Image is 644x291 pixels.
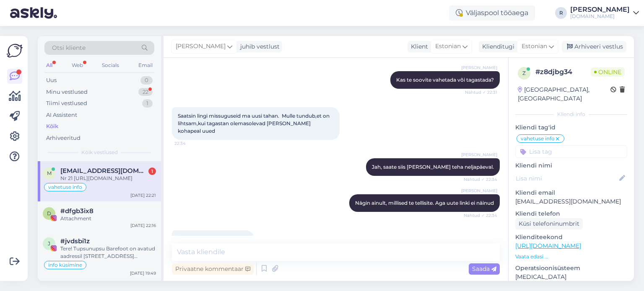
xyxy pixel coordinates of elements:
[130,192,156,198] div: [DATE] 22:21
[70,60,85,71] div: Web
[518,85,610,103] div: [GEOGRAPHIC_DATA], [GEOGRAPHIC_DATA]
[515,145,627,158] input: Lisa tag
[465,89,497,95] span: Nähtud ✓ 22:31
[60,207,93,215] span: #dfgb3ix8
[137,60,154,71] div: Email
[130,270,156,276] div: [DATE] 19:49
[140,76,153,85] div: 0
[48,263,82,268] span: info küsimine
[515,242,581,250] a: [URL][DOMAIN_NAME]
[570,13,630,20] div: [DOMAIN_NAME]
[449,5,535,21] div: Väljaspool tööaega
[60,237,90,245] span: #jvdsbi1z
[515,188,627,197] p: Kliendi email
[515,264,627,273] p: Operatsioonisüsteem
[464,176,497,183] span: Nähtud ✓ 22:34
[515,273,627,281] p: [MEDICAL_DATA]
[7,43,23,59] img: Askly Logo
[521,136,555,141] span: vahetuse info
[461,152,497,158] span: [PERSON_NAME]
[47,170,52,176] span: m
[522,42,547,51] span: Estonian
[46,88,88,96] div: Minu vestlused
[355,200,494,206] span: Nägin ainult, millised te tellisite. Aga uute linki ei näinud
[372,164,494,170] span: Jah, saate siis [PERSON_NAME] teha neljapäeval.
[176,42,226,51] span: [PERSON_NAME]
[60,175,156,182] div: Nr 21 [URL][DOMAIN_NAME]
[570,6,630,13] div: [PERSON_NAME]
[435,42,461,51] span: Estonian
[535,67,591,77] div: # z8djbg34
[44,60,54,71] div: All
[515,123,627,132] p: Kliendi tag'id
[130,222,156,229] div: [DATE] 22:16
[100,60,121,71] div: Socials
[515,218,583,229] div: Küsi telefoninumbrit
[522,70,526,76] span: z
[46,134,80,142] div: Arhiveeritud
[46,76,57,85] div: Uus
[515,209,627,218] p: Kliendi telefon
[148,167,156,175] div: 1
[81,149,118,156] span: Kõik vestlused
[174,140,206,147] span: 22:34
[396,77,494,83] span: Kas te soovite vahetada või tagastada?
[408,42,428,51] div: Klient
[60,215,156,222] div: Attachment
[515,161,627,170] p: Kliendi nimi
[142,99,153,108] div: 1
[48,185,82,190] span: vahetuse info
[237,42,280,51] div: juhib vestlust
[479,42,514,51] div: Klienditugi
[46,122,58,131] div: Kõik
[138,88,153,96] div: 22
[464,212,497,219] span: Nähtud ✓ 22:34
[46,99,87,108] div: Tiimi vestlused
[570,6,639,20] a: [PERSON_NAME][DOMAIN_NAME]
[515,197,627,206] p: [EMAIL_ADDRESS][DOMAIN_NAME]
[60,167,148,175] span: marika.liik@gmail.com
[52,44,86,52] span: Otsi kliente
[555,7,567,19] div: R
[461,64,497,71] span: [PERSON_NAME]
[48,240,50,247] span: j
[172,263,254,275] div: Privaatne kommentaar
[591,67,625,77] span: Online
[178,113,331,134] span: Saatsin lingi missuguseid ma uusi tahan. Mulle tundub,et on lihtsam,kui tagastan olemasolevad [PE...
[60,245,156,260] div: Tere! Tupsunupsu Barefoot on avatud aadressil [STREET_ADDRESS] (Lembitu Konsumis) järgmistel aega...
[515,111,627,118] div: Kliendi info
[472,265,496,273] span: Saada
[46,111,77,119] div: AI Assistent
[461,188,497,194] span: [PERSON_NAME]
[515,233,627,242] p: Klienditeekond
[516,174,618,183] input: Lisa nimi
[515,253,627,260] p: Vaata edasi ...
[562,41,626,52] div: Arhiveeri vestlus
[47,210,51,216] span: d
